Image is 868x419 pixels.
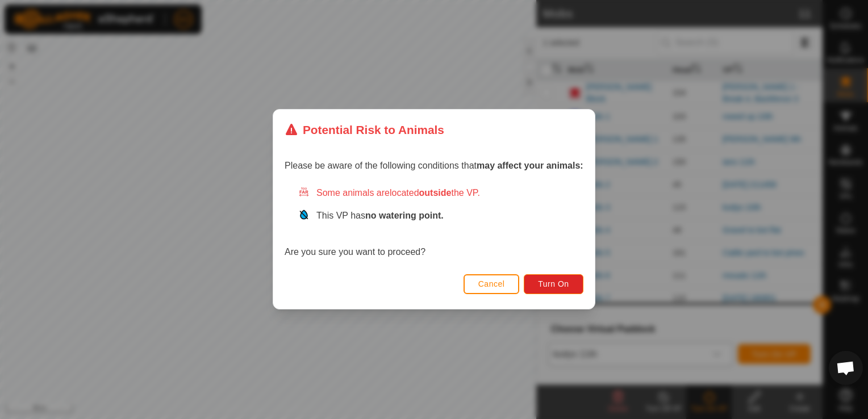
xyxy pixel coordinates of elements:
[390,188,480,198] span: located the VP.
[829,351,863,385] div: Open chat
[285,121,444,139] div: Potential Risk to Animals
[285,187,583,259] div: Are you sure you want to proceed?
[419,188,452,198] strong: outside
[464,274,520,294] button: Cancel
[477,161,583,171] strong: may affect your animals:
[478,280,505,289] span: Cancel
[539,280,569,289] span: Turn On
[285,161,583,171] span: Please be aware of the following conditions that
[316,211,444,221] span: This VP has
[365,211,444,221] strong: no watering point.
[524,274,583,294] button: Turn On
[298,187,583,200] div: Some animals are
